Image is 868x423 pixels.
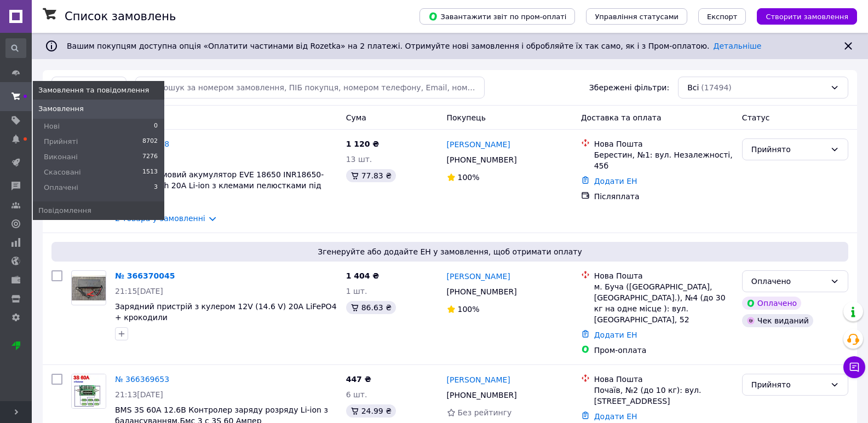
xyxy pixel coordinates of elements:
span: Завантажити звіт по пром-оплаті [428,11,566,21]
a: № 366369653 [115,375,169,384]
button: Експорт [698,8,746,25]
a: Фото товару [71,374,106,409]
span: Виконані [44,152,78,162]
span: (17494) [701,83,731,92]
img: Фото товару [72,275,106,301]
div: Оплачено [751,275,826,287]
span: Замовлення та повідомлення [38,85,149,95]
span: Нові [44,121,60,131]
a: 2 товара у замовленні [115,214,205,223]
button: Чат з покупцем [843,356,865,378]
div: 77.83 ₴ [346,169,396,182]
span: Cума [346,113,366,122]
div: Пром-оплата [594,345,733,356]
div: Почаїв, №2 (до 10 кг): вул. [STREET_ADDRESS] [594,385,733,407]
a: Детальніше [714,42,762,50]
span: Повідомлення [38,206,91,216]
div: м. Буча ([GEOGRAPHIC_DATA], [GEOGRAPHIC_DATA].), №4 (до 30 кг на одне місце ): вул. [GEOGRAPHIC_D... [594,281,733,325]
a: Додати ЕН [594,412,637,421]
a: Замовлення [33,100,164,118]
span: Статус [742,113,770,122]
span: 1513 [142,167,158,177]
div: 24.99 ₴ [346,404,396,418]
div: Прийнято [751,379,826,391]
div: Прийнято [751,143,826,155]
div: [PHONE_NUMBER] [445,152,519,167]
span: Доставка та оплата [581,113,662,122]
a: Фото товару [71,270,106,305]
a: [PERSON_NAME] [447,271,510,282]
span: Замовлення [38,104,84,114]
span: 1 шт. [346,287,367,295]
button: Створити замовлення [757,8,857,25]
span: Експорт [707,13,738,21]
a: Повідомлення [33,201,164,220]
span: Згенеруйте або додайте ЕН у замовлення, щоб отримати оплату [56,246,844,257]
span: Скасовані [44,167,81,177]
div: Оплачено [742,297,801,310]
div: [PHONE_NUMBER] [445,387,519,403]
span: Всі [687,82,699,93]
div: Нова Пошта [594,138,733,149]
button: Завантажити звіт по пром-оплаті [419,8,575,25]
span: Без рейтингу [458,408,512,417]
a: Додати ЕН [594,177,637,186]
a: Високострумовий акумулятор EVE 18650 INR18650-25P 2500mAh 20A Li-ion з клемами пелюстками під пайку [115,170,324,201]
h1: Список замовлень [65,10,176,23]
a: [PERSON_NAME] [447,139,510,150]
a: Створити замовлення [746,11,857,20]
a: Зарядний пристрій з кулером 12V (14.6 V) 20A LiFePO4 + крокодили [115,302,337,322]
span: 447 ₴ [346,375,371,384]
input: Пошук за номером замовлення, ПІБ покупця, номером телефону, Email, номером накладної [135,77,485,98]
span: 100% [458,173,480,182]
span: 1 120 ₴ [346,140,380,148]
div: Післяплата [594,191,733,202]
span: 100% [458,305,480,314]
span: 21:15[DATE] [115,287,163,295]
span: 3 [154,183,158,193]
button: Управління статусами [586,8,687,25]
span: 6 шт. [346,390,367,399]
span: 1 404 ₴ [346,271,380,280]
div: Нова Пошта [594,374,733,385]
img: Фото товару [72,374,106,408]
span: Управління статусами [595,13,679,21]
span: Створити замовлення [766,13,848,21]
span: 0 [154,121,158,131]
span: Збережені фільтри: [589,82,669,93]
span: 21:13[DATE] [115,390,163,399]
span: 7276 [142,152,158,162]
span: Прийняті [44,137,78,147]
span: Оплачені [44,183,78,193]
a: № 366370045 [115,271,175,280]
a: [PERSON_NAME] [447,374,510,385]
div: [PHONE_NUMBER] [445,284,519,299]
span: Покупець [447,113,486,122]
div: Чек виданий [742,314,813,327]
div: Берестин, №1: вул. Незалежності, 45б [594,149,733,171]
div: Нова Пошта [594,270,733,281]
span: 13 шт. [346,155,372,164]
span: 8702 [142,137,158,147]
span: Вашим покупцям доступна опція «Оплатити частинами від Rozetka» на 2 платежі. Отримуйте нові замов... [67,42,761,50]
div: 86.63 ₴ [346,301,396,314]
a: Додати ЕН [594,331,637,339]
